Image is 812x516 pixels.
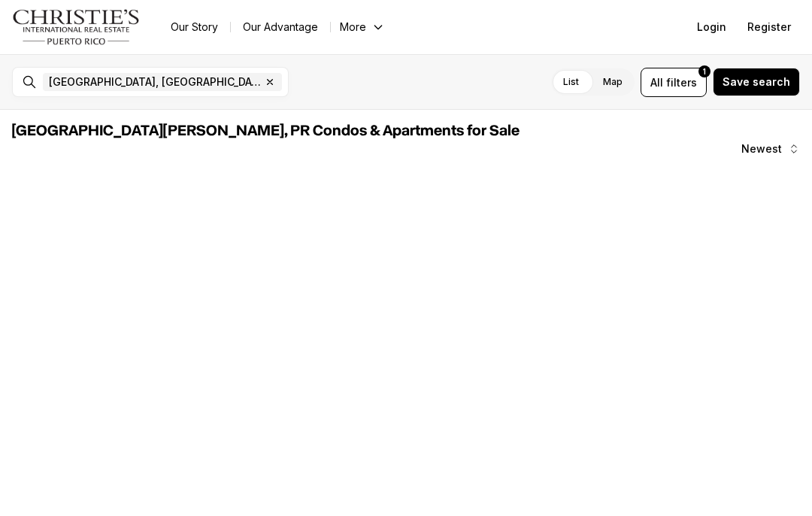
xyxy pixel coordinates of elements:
span: Register [747,21,791,33]
label: Map [591,68,635,96]
button: Register [738,12,800,42]
button: Login [688,12,735,42]
span: filters [666,74,697,90]
button: Save search [713,68,800,96]
button: Newest [732,134,809,164]
label: List [551,68,591,96]
button: Allfilters1 [641,68,707,97]
span: Login [697,21,726,33]
button: More [331,17,394,38]
a: Our Advantage [231,17,330,38]
span: [GEOGRAPHIC_DATA], [GEOGRAPHIC_DATA], [GEOGRAPHIC_DATA] [49,76,261,88]
span: [GEOGRAPHIC_DATA][PERSON_NAME], PR Condos & Apartments for Sale [12,123,520,138]
span: Save search [723,76,790,88]
span: All [650,74,663,90]
img: logo [12,9,141,45]
span: Newest [741,143,782,155]
a: Our Story [159,17,230,38]
span: 1 [703,65,706,77]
